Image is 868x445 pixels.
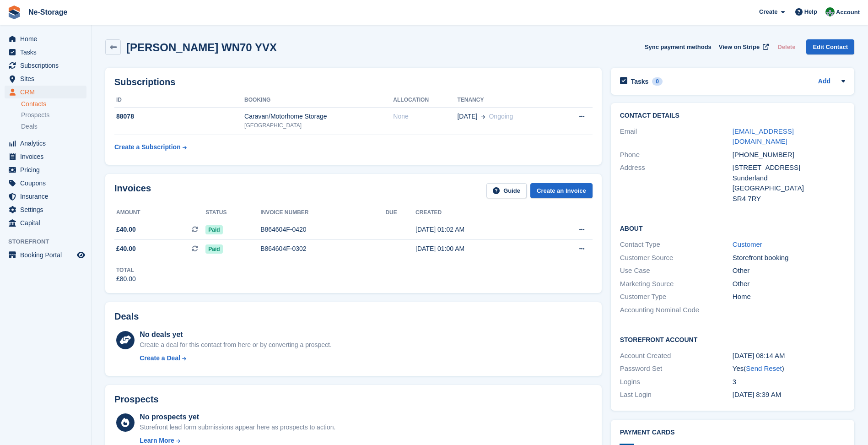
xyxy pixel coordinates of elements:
div: Storefront lead form submissions appear here as prospects to action. [140,423,335,432]
h2: [PERSON_NAME] WN70 YVX [126,41,277,54]
th: Amount [114,206,205,220]
div: Accounting Nominal Code [620,305,733,315]
div: Customer Source [620,253,733,263]
div: Yes [733,364,845,374]
span: Account [836,8,860,17]
div: Total [116,266,136,274]
span: Deals [21,122,38,131]
div: [GEOGRAPHIC_DATA] [244,121,393,130]
th: Tenancy [457,93,558,108]
a: Edit Contact [806,39,854,54]
a: Preview store [75,250,86,260]
a: [EMAIL_ADDRESS][DOMAIN_NAME] [733,127,794,146]
span: ( ) [744,364,784,372]
span: Insurance [20,190,75,203]
a: View on Stripe [715,39,771,54]
div: 0 [652,77,663,86]
span: Settings [20,203,75,216]
div: [GEOGRAPHIC_DATA] [733,183,845,194]
a: menu [5,72,86,85]
a: Create a Deal [140,353,331,363]
span: Help [804,7,817,16]
a: Send Reset [746,364,782,372]
div: None [393,112,457,121]
div: B864604F-0420 [260,225,385,234]
a: menu [5,86,86,98]
div: [PHONE_NUMBER] [733,150,845,160]
span: Paid [205,244,222,254]
div: Create a deal for this contact from here or by converting a prospect. [140,340,331,350]
div: [DATE] 01:00 AM [415,244,543,254]
span: Paid [205,225,222,234]
div: [DATE] 01:02 AM [415,225,543,234]
div: Phone [620,150,733,160]
img: Charlotte Nesbitt [825,7,835,16]
h2: Invoices [114,183,151,198]
th: Allocation [393,93,457,108]
div: Marketing Source [620,279,733,289]
span: £40.00 [116,225,136,234]
span: Capital [20,217,75,229]
a: Ne-Storage [25,5,71,20]
th: Status [205,206,260,220]
th: Booking [244,93,393,108]
a: Create a Subscription [114,139,187,156]
div: Account Created [620,351,733,361]
a: Prospects [21,110,86,120]
h2: Prospects [114,394,159,405]
h2: Contact Details [620,112,845,119]
span: View on Stripe [719,43,760,52]
a: Customer [733,240,762,248]
h2: Deals [114,311,139,322]
img: stora-icon-8386f47178a22dfd0bd8f6a31ec36ba5ce8667c1dd55bd0f319d3a0aa187defe.svg [7,5,21,19]
span: Coupons [20,177,75,190]
span: Invoices [20,150,75,163]
div: Password Set [620,364,733,374]
h2: Payment cards [620,429,845,436]
span: Analytics [20,137,75,150]
div: Logins [620,377,733,387]
div: Last Login [620,390,733,400]
a: menu [5,150,86,163]
h2: Tasks [631,77,649,86]
div: Home [733,292,845,302]
a: menu [5,163,86,176]
th: ID [114,93,244,108]
span: Tasks [20,46,75,59]
span: Home [20,33,75,45]
span: £40.00 [116,244,136,254]
th: Invoice number [260,206,385,220]
a: menu [5,137,86,150]
a: Contacts [21,100,86,109]
span: Booking Portal [20,249,75,261]
div: Use Case [620,266,733,276]
a: menu [5,190,86,203]
div: Create a Subscription [114,142,181,152]
div: Other [733,279,845,289]
div: No deals yet [140,329,331,340]
span: Ongoing [489,113,513,120]
div: Customer Type [620,292,733,302]
span: CRM [20,86,75,98]
div: Contact Type [620,239,733,250]
h2: Storefront Account [620,335,845,344]
div: £80.00 [116,274,136,284]
a: Create an Invoice [530,183,593,198]
div: Caravan/Motorhome Storage [244,112,393,121]
h2: About [620,223,845,233]
div: Email [620,126,733,147]
div: Storefront booking [733,253,845,263]
a: menu [5,59,86,72]
span: Create [759,7,777,16]
div: Other [733,266,845,276]
div: Create a Deal [140,353,180,363]
div: Sunderland [733,173,845,184]
a: menu [5,203,86,216]
a: menu [5,46,86,59]
h2: Subscriptions [114,77,593,87]
span: Prospects [21,111,49,119]
div: No prospects yet [140,412,335,423]
a: Deals [21,122,86,131]
div: B864604F-0302 [260,244,385,254]
a: Add [818,76,830,87]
